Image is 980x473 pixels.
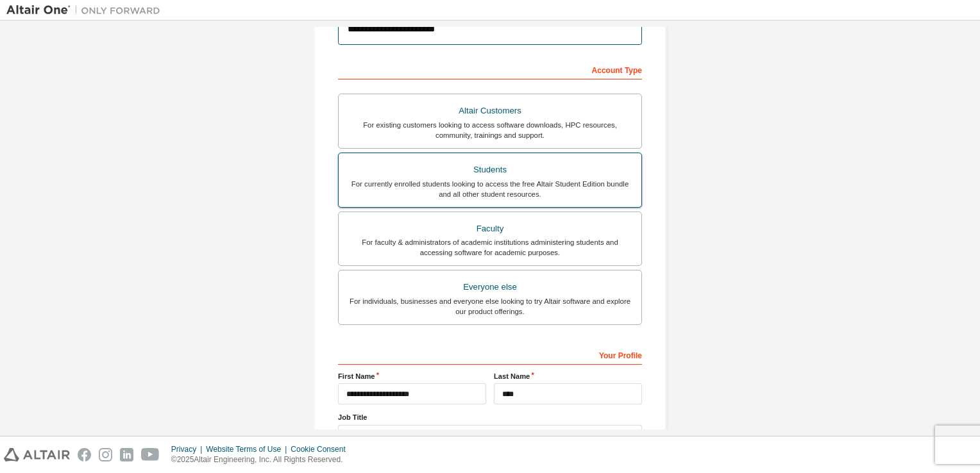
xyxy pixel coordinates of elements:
div: Cookie Consent [291,444,353,454]
img: Altair One [6,4,167,17]
div: Website Terms of Use [206,444,291,454]
label: First Name [338,371,486,381]
img: altair_logo.svg [4,448,70,461]
div: Everyone else [346,278,634,296]
div: For existing customers looking to access software downloads, HPC resources, community, trainings ... [346,120,634,140]
div: Faculty [346,220,634,238]
div: Students [346,161,634,179]
div: Account Type [338,59,642,79]
img: instagram.svg [99,448,112,461]
img: linkedin.svg [120,448,133,461]
div: For individuals, businesses and everyone else looking to try Altair software and explore our prod... [346,296,634,317]
img: facebook.svg [78,448,91,461]
div: For currently enrolled students looking to access the free Altair Student Edition bundle and all ... [346,179,634,199]
div: Altair Customers [346,102,634,120]
p: © 2025 Altair Engineering, Inc. All Rights Reserved. [171,454,353,465]
img: youtube.svg [141,448,160,461]
div: For faculty & administrators of academic institutions administering students and accessing softwa... [346,237,634,258]
label: Last Name [494,371,642,381]
div: Your Profile [338,344,642,365]
label: Job Title [338,412,642,422]
div: Privacy [171,444,206,454]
